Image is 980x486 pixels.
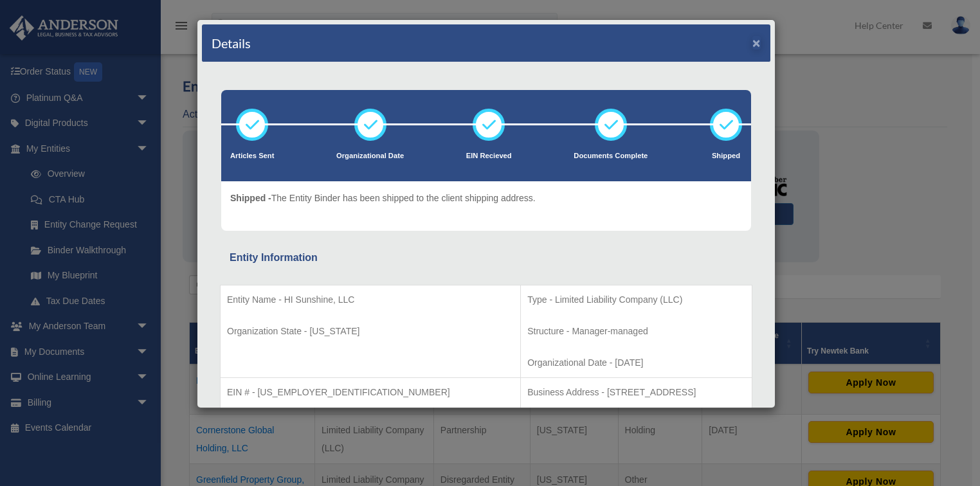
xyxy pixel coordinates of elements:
h4: Details [212,34,251,52]
p: Documents Complete [574,150,648,163]
div: Entity Information [230,249,743,267]
p: Organizational Date [336,150,404,163]
p: Articles Sent [230,150,274,163]
p: Type - Limited Liability Company (LLC) [527,292,745,308]
span: Shipped - [230,193,271,203]
button: × [752,36,761,50]
p: Business Address - [STREET_ADDRESS] [527,384,745,401]
p: Structure - Manager-managed [527,323,745,339]
p: Organization State - [US_STATE] [227,323,514,339]
p: Organizational Date - [DATE] [527,355,745,371]
p: The Entity Binder has been shipped to the client shipping address. [230,190,536,206]
p: Shipped [710,150,742,163]
p: EIN Recieved [466,150,512,163]
p: EIN # - [US_EMPLOYER_IDENTIFICATION_NUMBER] [227,384,514,401]
p: Entity Name - HI Sunshine, LLC [227,292,514,308]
